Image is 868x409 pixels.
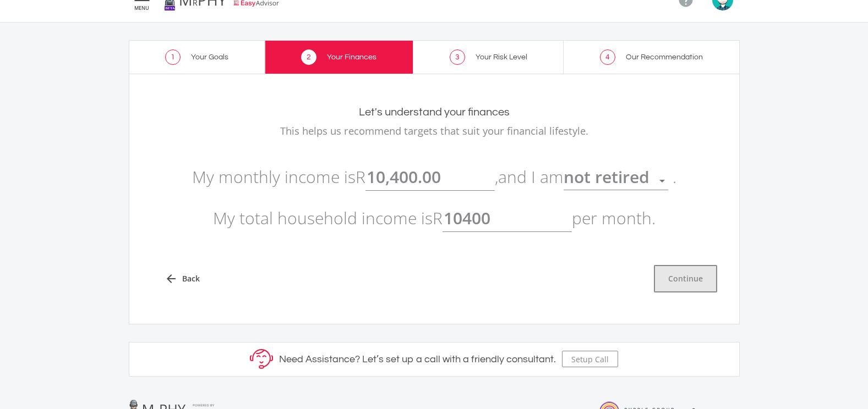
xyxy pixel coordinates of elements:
a: 2 Your Finances [265,40,413,74]
span: Our Recommendation [626,53,703,61]
button: Setup Call [562,351,618,367]
span: Your Goals [191,53,228,61]
span: Back [182,273,200,284]
span: 2 [301,49,316,65]
span: not retired [564,165,649,188]
h2: Let's understand your finances [149,106,720,119]
a: 1 Your Goals [129,40,265,74]
span: MENU [132,5,152,10]
a: 3 Your Risk Level [413,40,564,74]
span: Your Finances [327,53,376,61]
span: Your Risk Level [476,53,527,61]
button: Continue [654,265,717,292]
span: 4 [600,49,615,65]
p: This helps us recommend targets that suit your financial lifestyle. [149,123,720,139]
i: arrow_back [165,272,178,285]
span: 1 [165,49,181,65]
a: arrow_back Back [151,265,213,292]
span: 3 [450,49,465,65]
a: 4 Our Recommendation [564,40,740,74]
p: My monthly income is R , and I am . My total household income is R per month. [149,156,720,239]
h5: Need Assistance? Let’s set up a call with a friendly consultant. [279,353,556,366]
